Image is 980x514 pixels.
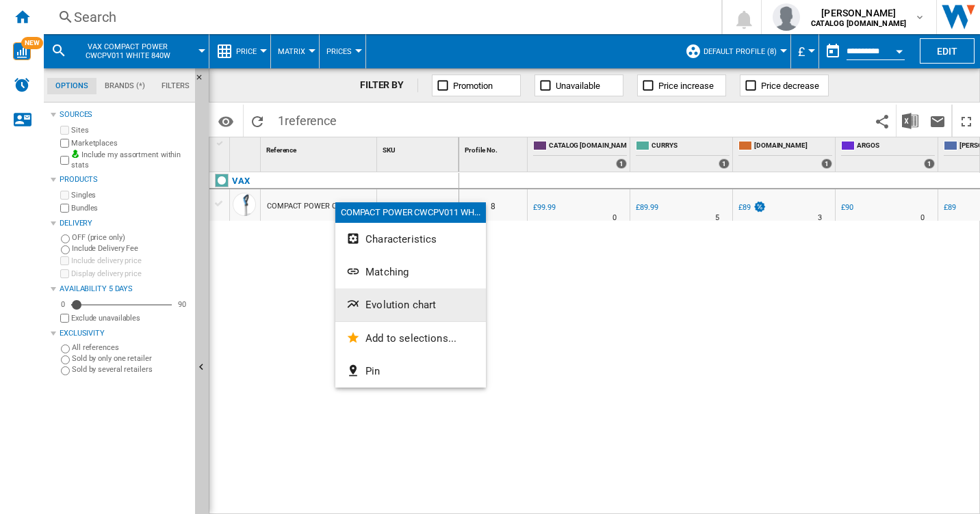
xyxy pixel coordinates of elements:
[335,355,486,388] button: Pin...
[365,332,456,344] span: Add to selections...
[335,256,486,288] button: Matching
[365,266,409,278] span: Matching
[335,288,486,321] button: Evolution chart
[365,365,380,377] span: Pin
[335,223,486,256] button: Characteristics
[365,233,437,245] span: Characteristics
[365,299,436,311] span: Evolution chart
[335,202,486,223] div: COMPACT POWER CWCPV011 WH...
[335,322,486,355] button: Add to selections...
